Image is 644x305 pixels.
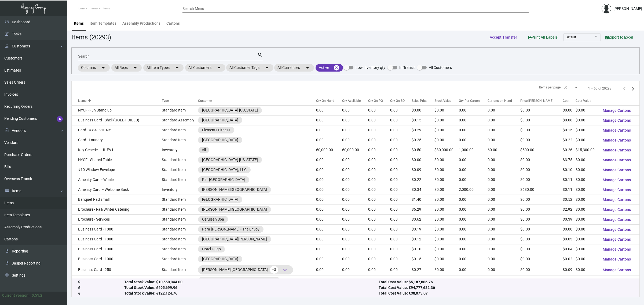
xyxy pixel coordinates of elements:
[613,6,642,12] div: [PERSON_NAME]
[390,115,412,125] td: 0.00
[90,7,97,10] span: Items
[368,115,390,125] td: 0.00
[598,235,635,244] button: Manage Cartons
[316,195,342,204] td: 0.00
[563,204,576,214] td: $2.92
[576,145,598,155] td: $15,300.00
[603,178,631,182] span: Manage Cartons
[576,185,598,195] td: $0.00
[605,35,633,39] span: Export to Excel
[122,21,160,26] div: Assembly Productions
[412,155,434,165] td: $0.00
[576,105,598,115] td: $0.00
[598,145,635,155] button: Manage Cartons
[316,125,342,135] td: 0.00
[202,226,259,232] div: Para [PERSON_NAME] - The Envoy
[520,195,563,204] td: $0.00
[162,214,198,224] td: Standard Item
[143,64,184,72] mat-chip: All Item Types
[563,115,576,125] td: $0.08
[72,175,162,185] td: Amenity Card - Whale
[488,204,520,214] td: 0.00
[162,175,198,185] td: Standard Item
[434,195,459,204] td: $0.00
[390,224,412,234] td: 0.00
[459,155,488,165] td: 0.00
[603,257,631,261] span: Manage Cartons
[198,96,316,105] th: Customer
[72,195,162,204] td: Banquet Pad small
[100,65,107,71] mat-icon: arrow_drop_down
[390,155,412,165] td: 0.00
[368,214,390,224] td: 0.00
[72,204,162,214] td: Brochure - Fall/Winter Catering
[72,244,162,254] td: Business Card - 1000
[528,35,558,39] span: Print All Labels
[390,98,412,103] div: Qty On SO
[598,205,635,214] button: Manage Cartons
[316,64,343,72] mat-chip: Active
[412,195,434,204] td: $1.40
[566,35,576,39] span: Default
[603,158,631,162] span: Manage Cartons
[412,135,434,145] td: $0.25
[434,214,459,224] td: $0.00
[162,135,198,145] td: Standard Item
[199,147,209,153] mat-chip: All
[488,155,520,165] td: 0.00
[459,165,488,175] td: 0.00
[316,105,342,115] td: 0.00
[412,234,434,244] td: $0.12
[563,195,576,204] td: $0.52
[588,86,612,91] div: 1 – 50 of 20293
[412,185,434,195] td: $0.34
[342,115,368,125] td: 0.00
[563,86,579,90] mat-select: Items per page:
[520,135,563,145] td: $0.00
[603,247,631,251] span: Manage Cartons
[103,7,110,10] span: Items
[488,195,520,204] td: 0.00
[412,115,434,125] td: $0.15
[368,105,390,115] td: 0.00
[459,145,488,155] td: 1,000.00
[368,135,390,145] td: 0.00
[226,64,273,72] mat-chip: All Customer Tags
[202,167,247,173] div: [GEOGRAPHIC_DATA], LLC
[78,98,162,103] div: Name
[603,118,631,122] span: Manage Cartons
[412,98,427,103] div: Sales Price
[598,106,635,115] button: Manage Cartons
[520,155,563,165] td: $0.00
[342,224,368,234] td: 0.00
[490,35,517,39] span: Accept Transfer
[603,138,631,142] span: Manage Cartons
[598,135,635,145] button: Manage Cartons
[563,165,576,175] td: $0.10
[603,188,631,192] span: Manage Cartons
[216,65,222,71] mat-icon: arrow_drop_down
[598,116,635,125] button: Manage Cartons
[72,234,162,244] td: Business Card - 1000
[390,195,412,204] td: 0.00
[412,98,434,103] div: Sales Price
[162,185,198,195] td: Inventory
[412,175,434,185] td: $0.22
[162,105,198,115] td: Standard Item
[459,125,488,135] td: 0.00
[342,195,368,204] td: 0.00
[185,64,225,72] mat-chip: All Customers
[563,234,576,244] td: $0.03
[459,115,488,125] td: 0.00
[202,107,258,113] div: [GEOGRAPHIC_DATA] [US_STATE]
[316,175,342,185] td: 0.00
[368,204,390,214] td: 0.00
[598,125,635,135] button: Manage Cartons
[202,187,267,192] div: [PERSON_NAME][GEOGRAPHIC_DATA]
[429,64,452,71] span: All Customers
[316,98,334,103] div: Qty On Hand
[520,214,563,224] td: $0.00
[598,155,635,165] button: Manage Cartons
[390,135,412,145] td: 0.00
[576,195,598,204] td: $0.00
